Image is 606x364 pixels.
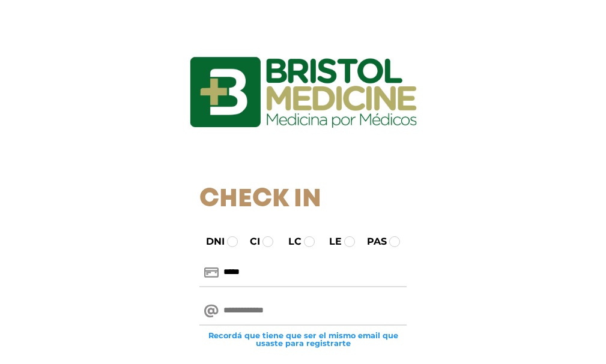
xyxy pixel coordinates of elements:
[199,185,407,215] h1: Check In
[356,234,387,249] label: PAS
[239,234,260,249] label: CI
[141,14,465,170] img: logo_ingresarbristol.jpg
[195,234,225,249] label: DNI
[277,234,301,249] label: LC
[318,234,342,249] label: LE
[199,332,407,347] small: Recordá que tiene que ser el mismo email que usaste para registrarte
